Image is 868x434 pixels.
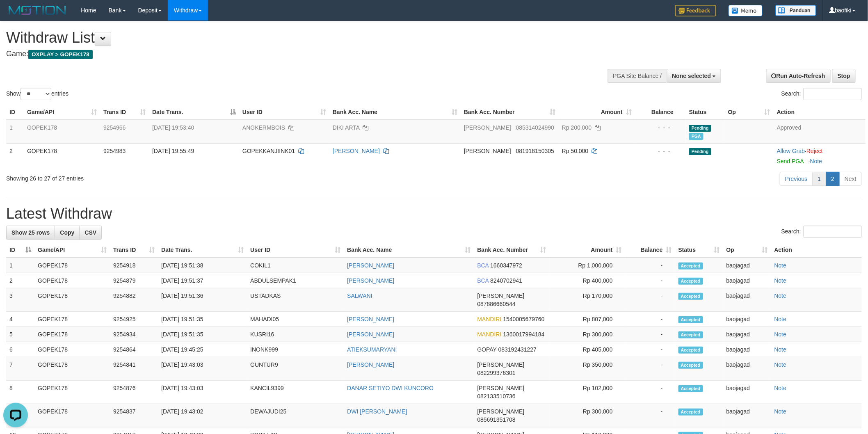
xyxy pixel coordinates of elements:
[21,88,51,100] select: Showentries
[625,342,675,357] td: -
[34,312,110,327] td: GOPEK178
[6,206,862,222] h1: Latest Withdraw
[477,416,516,423] span: Copy 085691351708 to clipboard
[625,381,675,404] td: -
[771,242,862,258] th: Action
[347,346,397,353] a: ATIEKSUMARYANI
[6,105,24,120] th: ID
[103,148,126,154] span: 9254983
[832,69,856,83] a: Stop
[781,88,862,100] label: Search:
[550,381,625,404] td: Rp 102,000
[678,263,703,270] span: Accepted
[34,288,110,312] td: GOPEK178
[625,273,675,288] td: -
[774,262,787,269] a: Note
[247,327,344,342] td: KUSRI16
[516,148,554,154] span: Copy 081918150305 to clipboard
[625,357,675,381] td: -
[826,172,840,186] a: 2
[638,147,683,155] div: - - -
[6,120,24,144] td: 1
[34,258,110,273] td: GOPEK178
[689,148,711,155] span: Pending
[678,385,703,392] span: Accepted
[777,158,804,164] a: Send PGA
[638,123,683,132] div: - - -
[678,331,703,338] span: Accepted
[672,73,711,79] span: None selected
[723,404,771,427] td: baojagad
[490,277,522,284] span: Copy 8240702941 to clipboard
[242,124,285,131] span: ANGKERMBOIS
[110,273,158,288] td: 9254879
[6,143,24,169] td: 2
[723,342,771,357] td: baojagad
[158,242,247,258] th: Date Trans.: activate to sort column ascending
[347,331,394,338] a: [PERSON_NAME]
[34,404,110,427] td: GOPEK178
[110,288,158,312] td: 9254882
[813,172,827,186] a: 1
[774,143,866,169] td: ·
[550,342,625,357] td: Rp 405,000
[247,357,344,381] td: GUNTUR9
[6,273,34,288] td: 2
[559,105,635,120] th: Amount: activate to sort column ascending
[55,226,80,240] a: Copy
[347,408,407,415] a: DWI [PERSON_NAME]
[550,312,625,327] td: Rp 807,000
[85,229,96,236] span: CSV
[239,105,329,120] th: User ID: activate to sort column ascending
[6,171,356,183] div: Showing 26 to 27 of 27 entries
[247,404,344,427] td: DEWAJUDI25
[477,385,525,391] span: [PERSON_NAME]
[6,342,34,357] td: 6
[777,148,805,154] a: Allow Grab
[781,226,862,238] label: Search:
[774,292,787,299] a: Note
[774,385,787,391] a: Note
[625,242,675,258] th: Balance: activate to sort column ascending
[777,148,806,154] span: ·
[723,312,771,327] td: baojagad
[477,361,525,368] span: [PERSON_NAME]
[24,105,100,120] th: Game/API: activate to sort column ascending
[678,409,703,416] span: Accepted
[550,242,625,258] th: Amount: activate to sort column ascending
[498,346,537,353] span: Copy 083192431227 to clipboard
[110,312,158,327] td: 9254925
[550,288,625,312] td: Rp 170,000
[678,293,703,300] span: Accepted
[729,5,763,16] img: Button%20Memo.svg
[344,242,474,258] th: Bank Acc. Name: activate to sort column ascending
[347,262,394,269] a: [PERSON_NAME]
[477,331,502,338] span: MANDIRI
[723,242,771,258] th: Op: activate to sort column ascending
[28,50,93,59] span: OXPLAY > GOPEK178
[723,258,771,273] td: baojagad
[686,105,725,120] th: Status
[103,124,126,131] span: 9254966
[675,242,723,258] th: Status: activate to sort column ascending
[503,316,545,322] span: Copy 1540005679760 to clipboard
[464,124,511,131] span: [PERSON_NAME]
[158,357,247,381] td: [DATE] 19:43:03
[24,143,100,169] td: GOPEK178
[6,242,34,258] th: ID: activate to sort column descending
[110,242,158,258] th: Trans ID: activate to sort column ascending
[723,273,771,288] td: baojagad
[333,148,380,154] a: [PERSON_NAME]
[810,158,822,164] a: Note
[689,133,704,140] span: Marked by baojagad
[247,312,344,327] td: MAHADI05
[477,262,489,269] span: BCA
[6,4,69,16] img: MOTION_logo.png
[6,327,34,342] td: 5
[725,105,774,120] th: Op: activate to sort column ascending
[667,69,722,83] button: None selected
[158,327,247,342] td: [DATE] 19:51:35
[247,342,344,357] td: INONK999
[477,316,502,322] span: MANDIRI
[608,69,667,83] div: PGA Site Balance /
